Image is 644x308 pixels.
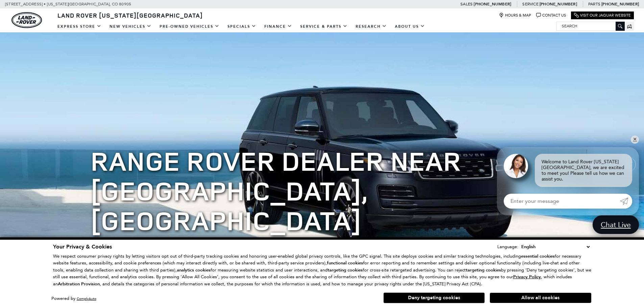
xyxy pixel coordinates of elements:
[391,21,429,32] a: About Us
[597,220,634,229] span: Chat Live
[53,21,429,32] nav: Main Navigation
[499,13,531,18] a: Hours & Map
[497,244,518,249] div: Language:
[574,13,631,18] a: Visit Our Jaguar Website
[11,12,42,28] a: land-rover
[11,12,42,28] img: Land Rover
[521,253,555,259] strong: essential cookies
[327,260,363,266] strong: functional cookies
[504,194,620,209] input: Enter your message
[593,215,639,234] a: Chat Live
[536,13,566,18] a: Contact Us
[223,21,260,32] a: Specials
[296,21,352,32] a: Service & Parts
[383,292,485,303] button: Deny targeting cookies
[51,297,96,301] div: Powered by
[535,154,632,187] div: Welcome to Land Rover [US_STATE][GEOGRAPHIC_DATA], we are excited to meet you! Please tell us how...
[91,146,554,235] h1: Range Rover Dealer near [GEOGRAPHIC_DATA], [GEOGRAPHIC_DATA]
[58,281,100,287] strong: Arbitration Provision
[77,297,96,301] a: ComplyAuto
[540,1,577,7] a: [PHONE_NUMBER]
[522,2,538,6] span: Service
[105,21,156,32] a: New Vehicles
[57,11,203,19] span: Land Rover [US_STATE][GEOGRAPHIC_DATA]
[352,21,391,32] a: Research
[466,267,501,273] strong: targeting cookies
[557,22,624,30] input: Search
[620,194,632,209] a: Submit
[601,1,639,7] a: [PHONE_NUMBER]
[53,253,591,288] p: We respect consumer privacy rights by letting visitors opt out of third-party tracking cookies an...
[474,1,511,7] a: [PHONE_NUMBER]
[53,243,112,251] span: Your Privacy & Cookies
[156,21,223,32] a: Pre-Owned Vehicles
[260,21,296,32] a: Finance
[520,243,591,251] select: Language Select
[588,2,600,6] span: Parts
[504,154,528,178] img: Agent profile photo
[5,2,131,6] a: [STREET_ADDRESS] • [US_STATE][GEOGRAPHIC_DATA], CO 80905
[53,21,105,32] a: EXPRESS STORE
[328,267,363,273] strong: targeting cookies
[490,293,591,303] button: Allow all cookies
[177,267,211,273] strong: analytics cookies
[53,11,207,19] a: Land Rover [US_STATE][GEOGRAPHIC_DATA]
[513,274,541,280] u: Privacy Policy
[460,2,473,6] span: Sales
